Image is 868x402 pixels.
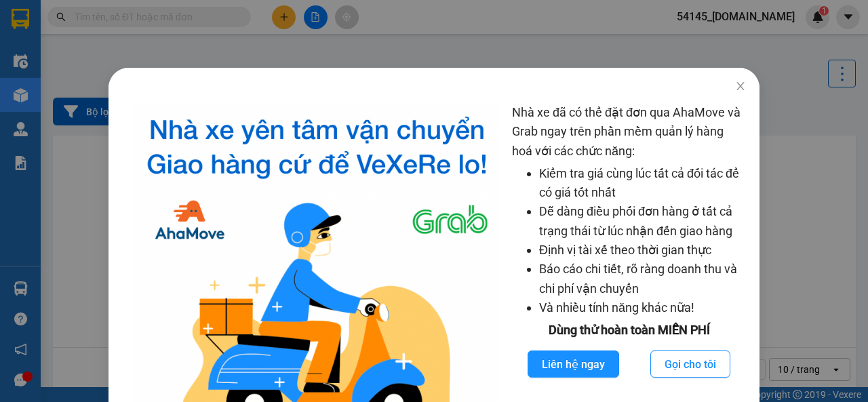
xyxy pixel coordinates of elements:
[539,260,746,298] li: Báo cáo chi tiết, rõ ràng doanh thu và chi phí vận chuyển
[539,202,746,241] li: Dễ dàng điều phối đơn hàng ở tất cả trạng thái từ lúc nhận đến giao hàng
[650,350,730,378] button: Gọi cho tôi
[512,321,746,340] div: Dùng thử hoàn toàn MIỄN PHÍ
[539,164,746,203] li: Kiểm tra giá cùng lúc tất cả đối tác để có giá tốt nhất
[539,241,746,260] li: Định vị tài xế theo thời gian thực
[542,356,605,373] span: Liên hệ ngay
[528,350,619,378] button: Liên hệ ngay
[665,356,716,373] span: Gọi cho tôi
[722,68,759,106] button: Close
[539,298,746,317] li: Và nhiều tính năng khác nữa!
[735,81,746,92] span: close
